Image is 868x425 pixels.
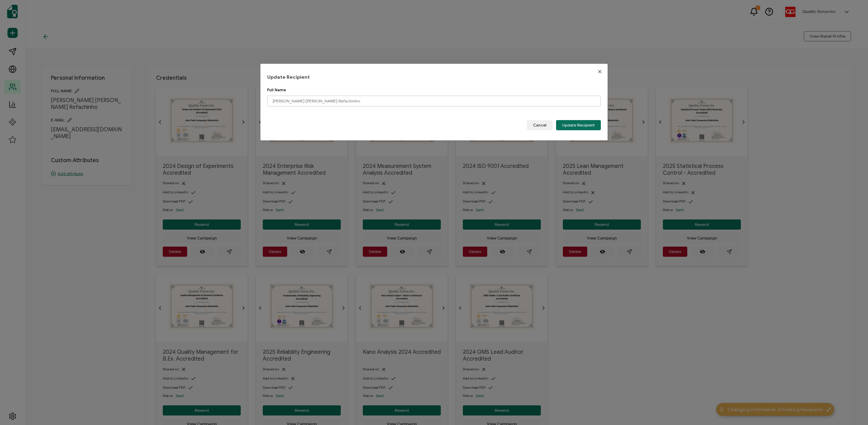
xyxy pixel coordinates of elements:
input: Jane Doe [267,96,601,107]
span: Update Recipient [562,123,595,127]
div: dialog [260,64,608,140]
span: Cancel [533,123,547,127]
button: Cancel [527,120,553,130]
button: Close [592,64,608,79]
h1: Update Recipient [267,74,601,80]
iframe: Chat Widget [834,392,868,425]
button: Update Recipient [556,120,601,130]
span: Full Name [267,87,286,92]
